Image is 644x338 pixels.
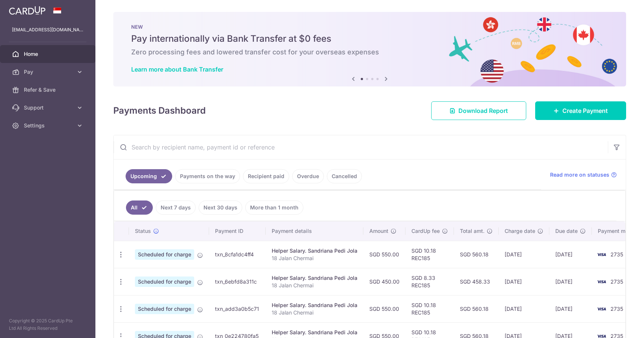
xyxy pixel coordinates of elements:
span: Status [135,227,151,235]
a: Read more on statuses [550,171,617,179]
td: SGD 10.18 REC185 [405,241,454,268]
span: Scheduled for charge [135,277,194,287]
h5: Pay internationally via Bank Transfer at $0 fees [131,33,608,45]
td: [DATE] [549,295,592,322]
p: 18 Jalan Chermai [272,309,357,316]
span: Scheduled for charge [135,304,194,314]
td: SGD 560.18 [454,241,499,268]
a: Learn more about Bank Transfer [131,66,223,73]
a: More than 1 month [245,200,303,215]
td: SGD 8.33 REC185 [405,268,454,295]
span: Scheduled for charge [135,249,194,260]
a: Payments on the way [175,169,240,183]
a: All [126,200,153,215]
td: txn_8cfa1dc4ff4 [209,241,266,268]
td: SGD 10.18 REC185 [405,295,454,322]
a: Create Payment [535,101,626,120]
a: Next 30 days [199,200,242,215]
span: 2735 [610,278,623,285]
span: Total amt. [460,227,484,235]
img: CardUp [9,6,45,15]
span: Download Report [458,106,508,115]
p: NEW [131,24,608,30]
div: Helper Salary. Sandriana Pedi Jola [272,274,357,282]
img: Bank transfer banner [113,12,626,86]
td: txn_6ebfd8a311c [209,268,266,295]
img: Bank Card [594,277,609,286]
span: Amount [369,227,388,235]
div: Helper Salary. Sandriana Pedi Jola [272,301,357,309]
span: 2735 [610,251,623,258]
p: 18 Jalan Chermai [272,255,357,262]
td: SGD 550.00 [363,241,405,268]
td: SGD 550.00 [363,295,405,322]
span: Home [24,50,73,58]
span: Pay [24,68,73,76]
h4: Payments Dashboard [113,104,206,117]
td: [DATE] [549,241,592,268]
td: txn_add3a0b5c71 [209,295,266,322]
p: 18 Jalan Chermai [272,282,357,289]
img: Bank Card [594,304,609,313]
span: Due date [555,227,578,235]
th: Payment ID [209,221,266,241]
a: Recipient paid [243,169,289,183]
span: Charge date [505,227,535,235]
td: [DATE] [549,268,592,295]
th: Payment details [266,221,363,241]
td: SGD 560.18 [454,295,499,322]
a: Cancelled [327,169,362,183]
p: [EMAIL_ADDRESS][DOMAIN_NAME] [12,26,83,34]
span: Create Payment [562,106,608,115]
a: Upcoming [126,169,172,183]
td: [DATE] [499,268,549,295]
span: Settings [24,122,73,129]
span: Read more on statuses [550,171,609,179]
a: Next 7 days [156,200,196,215]
span: CardUp fee [411,227,440,235]
a: Overdue [292,169,324,183]
td: SGD 458.33 [454,268,499,295]
input: Search by recipient name, payment id or reference [114,135,608,159]
td: [DATE] [499,241,549,268]
td: SGD 450.00 [363,268,405,295]
a: Download Report [431,101,526,120]
span: Support [24,104,73,111]
span: 2735 [610,306,623,312]
h6: Zero processing fees and lowered transfer cost for your overseas expenses [131,48,608,57]
td: [DATE] [499,295,549,322]
div: Helper Salary. Sandriana Pedi Jola [272,247,357,255]
div: Helper Salary. Sandriana Pedi Jola [272,329,357,336]
span: Refer & Save [24,86,73,94]
img: Bank Card [594,250,609,259]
